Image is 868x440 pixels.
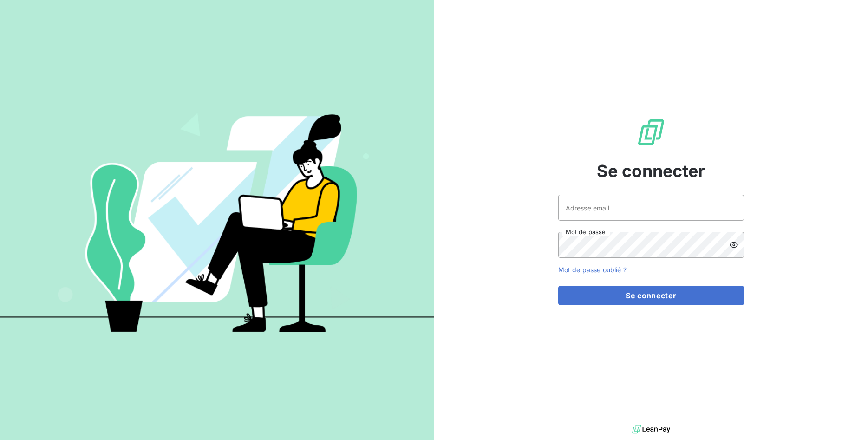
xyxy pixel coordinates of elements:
[558,195,744,221] input: placeholder
[636,118,666,147] img: Logo LeanPay
[597,158,705,184] span: Se connecter
[558,286,744,305] button: Se connecter
[558,266,627,274] a: Mot de passe oublié ?
[632,422,670,436] img: logo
